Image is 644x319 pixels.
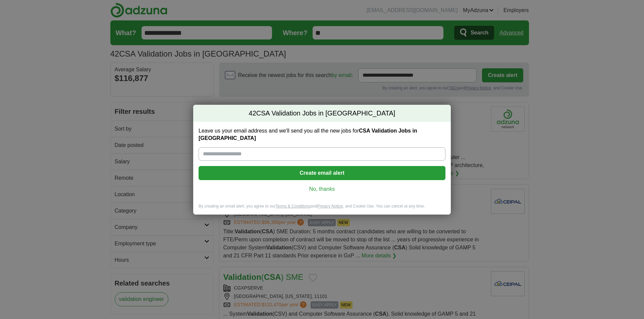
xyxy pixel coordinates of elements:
a: Terms & Conditions [275,204,310,209]
a: No, thanks [204,185,440,193]
div: By creating an email alert, you agree to our and , and Cookie Use. You can cancel at any time. [193,204,451,215]
h2: CSA Validation Jobs in [GEOGRAPHIC_DATA] [193,105,451,122]
a: Privacy Notice [317,204,343,209]
span: 42 [249,109,256,118]
label: Leave us your email address and we'll send you all the new jobs for [199,127,445,142]
button: Create email alert [199,166,445,180]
